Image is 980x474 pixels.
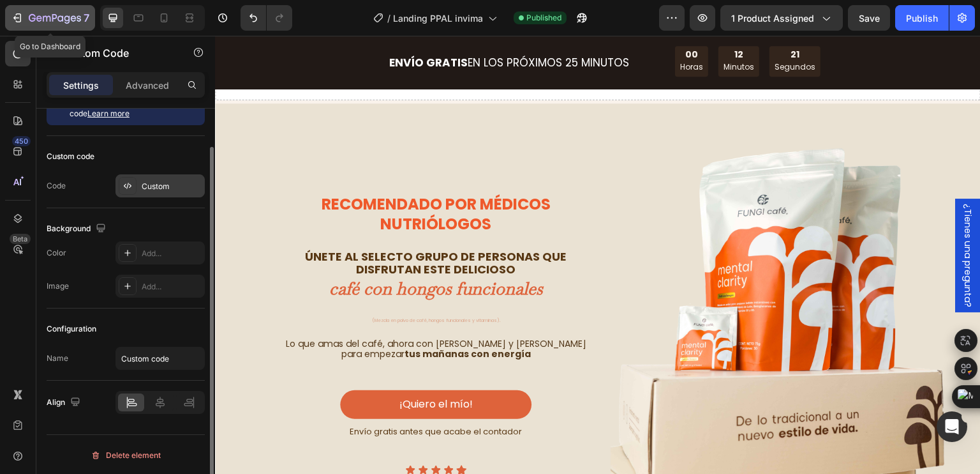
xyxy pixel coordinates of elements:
[47,220,108,238] div: Background
[387,11,390,25] span: /
[47,280,69,292] div: Image
[859,13,880,24] span: Save
[47,180,66,192] div: Code
[906,11,938,25] div: Publish
[87,109,130,118] a: Learn more
[12,136,31,146] div: 450
[393,11,483,25] span: Landing PPAL invima
[47,151,94,162] div: Custom code
[47,394,83,411] div: Align
[731,11,814,25] span: 1 product assigned
[215,36,980,474] iframe: Design area
[71,302,371,325] span: Lo que amas del café, ahora con [PERSON_NAME] y [PERSON_NAME] para empezar
[62,45,170,61] p: Custom Code
[135,390,307,402] span: Envío gratis antes que acabe el contador
[142,248,202,259] div: Add...
[746,168,759,271] span: ¿Tienes una pregunta?
[465,13,488,24] div: 00
[937,411,967,442] iframe: Intercom live chat
[47,445,205,466] button: Delete element
[895,5,949,31] button: Publish
[142,281,202,293] div: Add...
[142,181,202,192] div: Custom
[189,312,316,325] strong: tus mañanas con energía
[509,24,539,38] p: Minutos
[720,5,843,31] button: 1 product assigned
[125,355,316,383] a: ¡Quiero el mío!
[114,241,328,264] strong: café con hongos funcionales
[5,5,95,31] button: 7
[84,10,89,26] p: 7
[90,213,352,241] span: ÚNETE AL SELECTO GRUPO DE PERSONAS QUE DISFRUTAN ESTE DELICIOSO
[107,158,336,199] strong: RECOMENDADO POR MÉDICOS NUTRIÓLOGOS
[157,282,285,287] span: (Mezcla en polvo de café, hongos funcionales y vitaminas).
[174,16,415,38] h2: EN LOS PRÓXIMOS 25 MINUTOS
[47,247,66,259] div: Color
[10,234,31,244] div: Beta
[465,24,488,38] p: Horas
[184,360,258,378] p: ¡Quiero el mío!
[63,79,99,92] p: Settings
[47,353,68,364] div: Name
[526,12,561,24] span: Published
[848,5,890,31] button: Save
[126,79,169,92] p: Advanced
[241,5,292,31] div: Undo/Redo
[174,19,253,34] strong: ENVÍO GRATIS
[560,13,600,24] div: 21
[91,448,161,463] div: Delete element
[396,87,735,471] img: sin_fondo_d2os.png
[47,323,96,335] div: Configuration
[509,13,539,24] div: 12
[560,24,600,38] p: Segundos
